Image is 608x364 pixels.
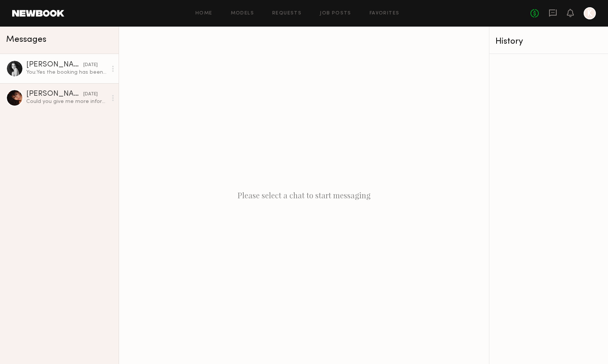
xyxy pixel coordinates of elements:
[495,37,602,46] div: History
[26,69,107,76] div: You: Yes the booking has been updated on newbook to reflect [DATE] date. Here is the information:...
[584,7,596,19] a: K
[272,11,302,16] a: Requests
[83,91,98,98] div: [DATE]
[370,11,400,16] a: Favorites
[6,35,46,44] span: Messages
[119,27,489,364] div: Please select a chat to start messaging
[26,98,107,105] div: Could you give me more information about the work? Location, rate, what will the mood be like? Wi...
[83,62,98,69] div: [DATE]
[26,61,83,69] div: [PERSON_NAME]
[231,11,254,16] a: Models
[195,11,213,16] a: Home
[26,90,83,98] div: [PERSON_NAME]
[320,11,351,16] a: Job Posts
